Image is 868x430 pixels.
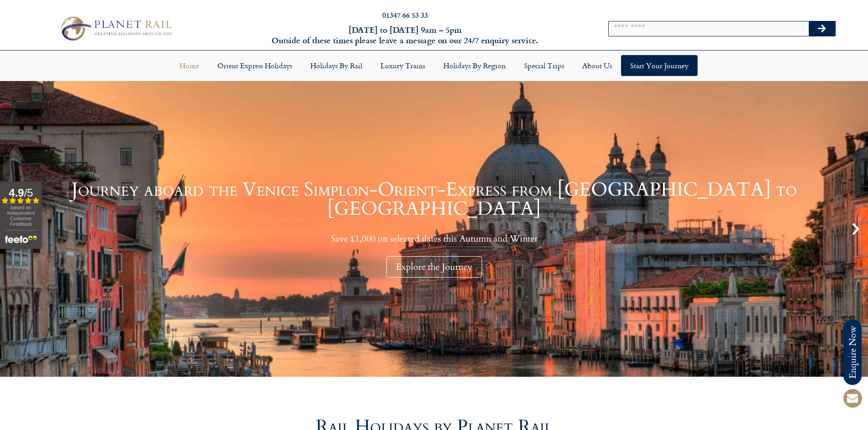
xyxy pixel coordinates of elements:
[515,55,573,76] a: Special Trips
[386,256,482,278] div: Explore the Journey
[5,55,863,76] nav: Menu
[573,55,621,76] a: About Us
[434,55,515,76] a: Holidays by Region
[371,55,434,76] a: Luxury Trains
[208,55,301,76] a: Orient Express Holidays
[848,221,863,237] div: Next slide
[56,14,175,43] img: Planet Rail Train Holidays Logo
[382,10,428,20] a: 01347 66 53 33
[23,233,845,244] p: Save £1,000 on selected dates this Autumn and Winter
[301,55,371,76] a: Holidays by Rail
[621,55,698,76] a: Start your Journey
[809,21,835,36] button: Search
[23,180,845,218] h1: Journey aboard the Venice Simplon-Orient-Express from [GEOGRAPHIC_DATA] to [GEOGRAPHIC_DATA]
[234,25,576,46] h6: [DATE] to [DATE] 9am – 5pm Outside of these times please leave a message on our 24/7 enquiry serv...
[170,55,208,76] a: Home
